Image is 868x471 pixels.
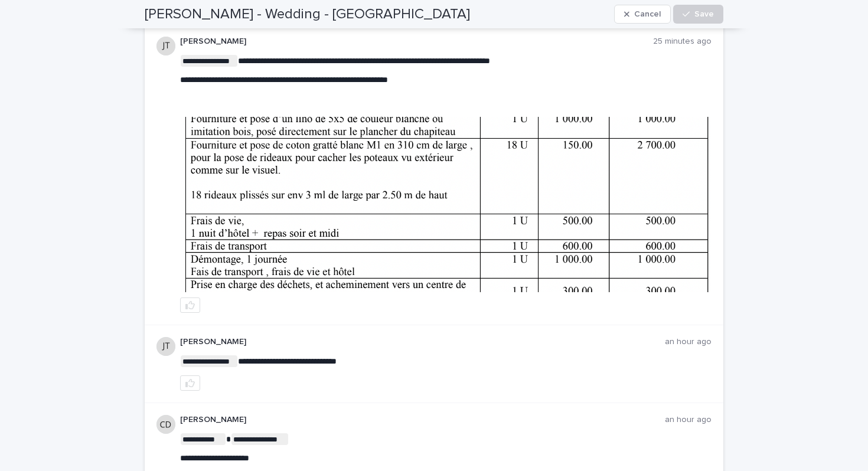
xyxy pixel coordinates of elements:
button: like this post [180,375,200,391]
button: like this post [180,297,200,313]
h2: [PERSON_NAME] - Wedding - [GEOGRAPHIC_DATA] [145,6,470,23]
p: [PERSON_NAME] [180,337,665,347]
p: [PERSON_NAME] [180,415,665,425]
p: an hour ago [665,337,712,347]
p: [PERSON_NAME] [180,37,653,47]
p: 25 minutes ago [653,37,712,47]
span: Cancel [634,10,661,18]
span: Save [694,10,714,18]
p: an hour ago [665,415,712,425]
button: Save [673,5,723,24]
button: Cancel [614,5,671,24]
